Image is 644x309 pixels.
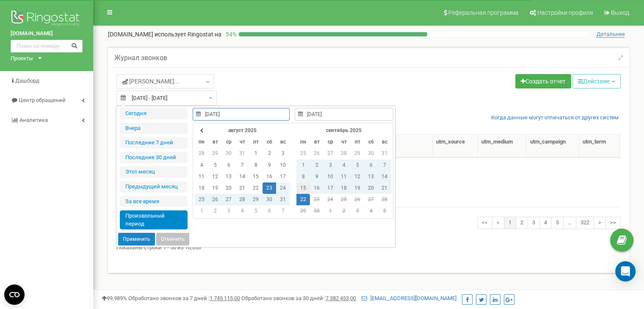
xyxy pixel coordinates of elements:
[235,148,249,159] td: 31
[539,217,552,229] a: 4
[222,182,235,194] td: 20
[263,136,276,148] th: сб
[235,194,249,205] td: 28
[526,135,579,157] th: utm_campaign
[249,182,263,194] td: 22
[241,295,356,301] span: Обработано звонков за 30 дней :
[537,9,593,16] span: Настройки профиля
[310,194,323,205] td: 23
[120,166,188,178] li: Этот месяц
[378,171,391,182] td: 14
[448,9,519,16] span: Реферальная программа
[122,77,180,86] span: [PERSON_NAME]...
[235,171,249,182] td: 14
[195,171,208,182] td: 11
[276,136,290,148] th: вс
[276,160,290,171] td: 10
[351,205,364,217] td: 3
[276,182,290,194] td: 24
[276,194,290,205] td: 31
[351,148,364,159] td: 29
[310,171,323,182] td: 9
[337,182,351,194] td: 18
[263,182,276,194] td: 23
[477,217,492,229] a: <<
[364,148,378,159] td: 30
[492,217,504,229] a: <
[249,148,263,159] td: 1
[208,160,222,171] td: 5
[296,136,310,148] th: пн
[249,160,263,171] td: 8
[120,123,188,134] li: Вчера
[11,55,33,63] div: Проекты
[108,30,221,39] p: [DOMAIN_NAME]
[120,108,188,119] li: Сегодня
[337,160,351,171] td: 4
[263,148,276,159] td: 2
[378,160,391,171] td: 7
[596,31,625,38] span: Детальнее
[208,194,222,205] td: 26
[276,148,290,159] td: 3
[351,136,364,148] th: пт
[378,205,391,217] td: 5
[276,205,290,217] td: 7
[576,217,594,229] a: 322
[310,160,323,171] td: 2
[310,205,323,217] td: 30
[155,31,221,38] span: использует Ringostat на
[296,171,310,182] td: 8
[433,135,478,157] th: utm_source
[323,136,337,148] th: ср
[605,217,621,229] a: >>
[351,160,364,171] td: 5
[11,30,83,38] a: [DOMAIN_NAME]
[364,136,378,148] th: сб
[208,205,222,217] td: 2
[296,194,310,205] td: 22
[222,160,235,171] td: 6
[351,194,364,205] td: 26
[351,171,364,182] td: 12
[128,295,240,301] span: Обработано звонков за 7 дней :
[263,160,276,171] td: 9
[195,182,208,194] td: 18
[19,117,48,123] span: Аналитика
[120,152,188,163] li: Последние 30 дней
[19,97,66,103] span: Центр обращений
[364,205,378,217] td: 4
[222,205,235,217] td: 3
[296,148,310,159] td: 25
[310,182,323,194] td: 16
[195,148,208,159] td: 28
[249,136,263,148] th: пт
[296,205,310,217] td: 29
[11,8,83,30] img: Ringostat logo
[572,74,621,88] button: Действие
[11,40,83,52] input: Поиск по номеру
[310,136,323,148] th: вт
[235,160,249,171] td: 7
[210,295,240,301] u: 1 745 115,00
[378,194,391,205] td: 28
[323,205,337,217] td: 1
[370,135,433,157] th: Статус
[15,77,39,84] span: Дашборд
[120,196,188,207] li: За все время
[263,171,276,182] td: 16
[337,194,351,205] td: 25
[364,160,378,171] td: 6
[116,74,214,88] a: [PERSON_NAME]...
[378,148,391,159] td: 31
[337,148,351,159] td: 28
[504,217,516,229] a: 1
[323,148,337,159] td: 27
[222,136,235,148] th: ср
[378,182,391,194] td: 21
[326,295,356,301] u: 7 382 453,00
[222,171,235,182] td: 13
[563,217,576,229] a: …
[611,9,629,16] span: Выход
[235,205,249,217] td: 4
